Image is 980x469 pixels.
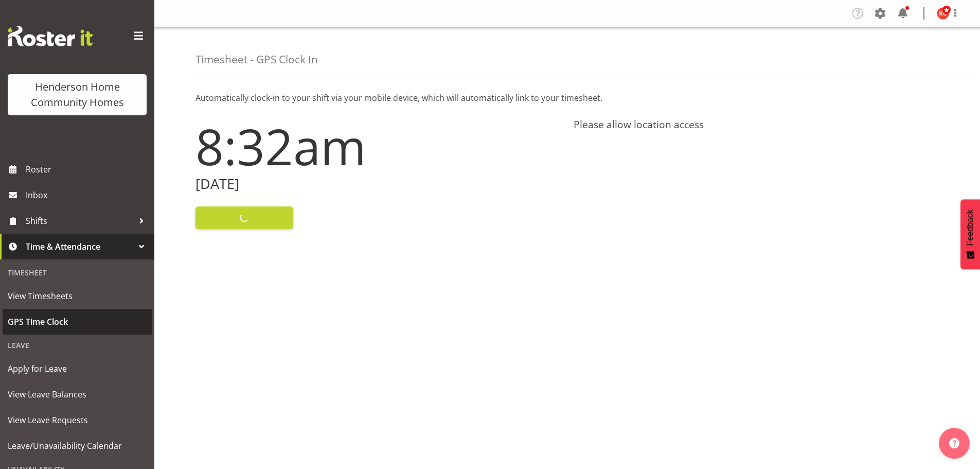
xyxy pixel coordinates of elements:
[3,407,152,433] a: View Leave Requests
[3,433,152,459] a: Leave/Unavailability Calendar
[3,309,152,335] a: GPS Time Clock
[3,356,152,381] a: Apply for Leave
[3,335,152,356] div: Leave
[26,239,134,254] span: Time & Attendance
[195,54,318,65] h4: Timesheet - GPS Clock In
[195,92,939,104] p: Automatically clock-in to your shift via your mobile device, which will automatically link to you...
[195,176,561,192] h2: [DATE]
[960,199,980,269] button: Feedback - Show survey
[937,7,949,20] img: kirsty-crossley8517.jpg
[8,361,147,376] span: Apply for Leave
[8,26,93,46] img: Rosterit website logo
[26,187,149,203] span: Inbox
[3,381,152,407] a: View Leave Balances
[26,162,149,177] span: Roster
[26,213,134,229] span: Shifts
[3,283,152,309] a: View Timesheets
[8,438,147,454] span: Leave/Unavailability Calendar
[574,118,939,131] h4: Please allow location access
[949,438,959,448] img: help-xxl-2.png
[18,79,136,110] div: Henderson Home Community Homes
[966,210,975,246] span: Feedback
[8,288,147,304] span: View Timesheets
[8,387,147,402] span: View Leave Balances
[8,314,147,329] span: GPS Time Clock
[8,412,147,428] span: View Leave Requests
[3,262,152,283] div: Timesheet
[195,118,561,174] h1: 8:32am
